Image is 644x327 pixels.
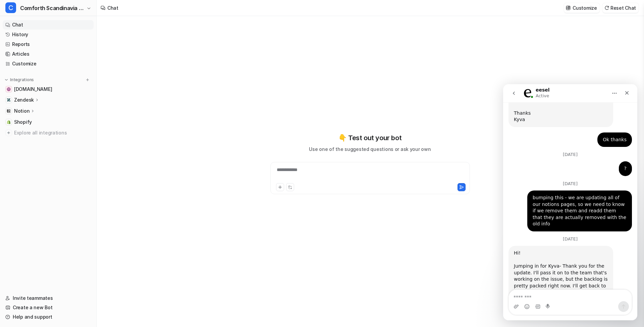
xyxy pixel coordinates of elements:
a: Create a new Bot [3,303,94,312]
p: Use one of the suggested questions or ask your own [309,146,431,153]
img: Zendesk [7,98,11,102]
div: Hi!Jumping in for Kyva- Thank you for the update. I'll pass it on to the team that's working on t... [5,162,110,235]
p: Notion [14,108,30,114]
a: Customize [3,59,94,68]
button: Reset Chat [602,3,639,13]
iframe: Intercom live chat [503,84,637,320]
a: Chat [3,20,94,30]
button: Integrations [3,76,36,83]
img: expand menu [4,77,9,82]
span: [DOMAIN_NAME] [14,86,52,93]
button: Customize [564,3,599,13]
button: Gif picker [32,220,37,225]
div: Chat [107,4,118,11]
button: Upload attachment [10,220,16,225]
p: 👇 Test out your bot [338,133,401,143]
a: Invite teammates [3,293,94,303]
img: customize [566,5,571,10]
p: Zendesk [14,97,34,103]
img: explore all integrations [5,129,12,136]
button: Emoji picker [21,220,26,225]
div: Hi! Jumping in for Kyva- Thank you for the update. I'll pass it on to the team that's working on ... [11,166,105,231]
a: Explore all integrations [3,128,94,138]
span: C [5,2,16,13]
p: Integrations [10,77,34,83]
a: History [3,30,94,39]
a: comforth.dk[DOMAIN_NAME] [3,85,94,94]
span: Shopify [14,119,32,125]
a: Help and support [3,312,94,322]
span: Comforth Scandinavia [GEOGRAPHIC_DATA] [20,3,85,13]
img: Notion [7,109,11,113]
a: Articles [3,49,94,59]
a: Reports [3,40,94,49]
img: Shopify [7,120,11,124]
textarea: Message… [6,206,128,217]
img: menu_add.svg [85,77,90,82]
button: Start recording [43,220,48,225]
p: Customize [573,4,597,11]
div: eesel says… [5,162,129,250]
a: ShopifyShopify [3,117,94,127]
button: Send a message… [115,217,126,228]
img: comforth.dk [7,87,11,91]
img: reset [604,5,609,10]
span: Explore all integrations [14,127,91,138]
